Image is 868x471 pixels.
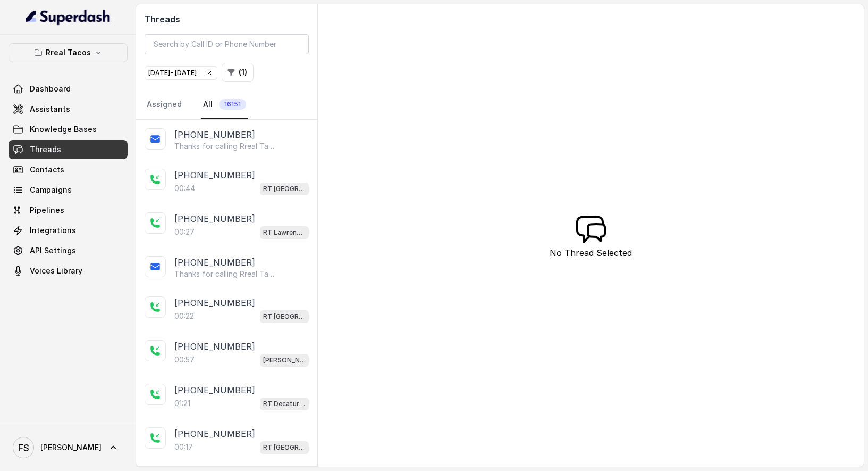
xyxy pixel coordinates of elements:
[263,184,306,194] p: RT [GEOGRAPHIC_DATA] / EN
[174,269,276,279] p: Thanks for calling Rreal Tacos! Want to make a reservation? [URL][DOMAIN_NAME] Call managed by [U...
[9,180,128,200] a: Campaigns
[145,90,184,119] a: Assigned
[174,141,276,152] p: Thanks for calling Rreal Tacos! Want to pick up your order? [URL][DOMAIN_NAME] Call managed by [U...
[40,442,102,453] span: [PERSON_NAME]
[174,212,255,225] p: [PHONE_NUMBER]
[263,442,306,453] p: RT [GEOGRAPHIC_DATA] / EN
[174,183,195,194] p: 00:44
[174,296,255,309] p: [PHONE_NUMBER]
[148,68,214,78] div: [DATE] - [DATE]
[30,124,97,135] span: Knowledge Bases
[174,256,255,269] p: [PHONE_NUMBER]
[30,84,71,94] span: Dashboard
[9,79,128,98] a: Dashboard
[174,427,255,440] p: [PHONE_NUMBER]
[145,90,309,119] nav: Tabs
[174,340,255,353] p: [PHONE_NUMBER]
[263,399,306,409] p: RT Decatur / EN
[222,63,254,82] button: (1)
[263,355,306,366] p: [PERSON_NAME] / EN
[30,205,64,216] span: Pipelines
[30,104,70,114] span: Assistants
[145,34,309,54] input: Search by Call ID or Phone Number
[174,169,255,181] p: [PHONE_NUMBER]
[174,128,255,141] p: [PHONE_NUMBER]
[174,384,255,396] p: [PHONE_NUMBER]
[9,433,128,462] a: [PERSON_NAME]
[30,144,61,155] span: Threads
[174,227,195,237] p: 00:27
[46,46,91,59] p: Rreal Tacos
[9,43,128,62] button: Rreal Tacos
[9,140,128,159] a: Threads
[18,442,29,453] text: FS
[201,90,248,119] a: All16151
[9,120,128,139] a: Knowledge Bases
[30,266,82,276] span: Voices Library
[9,160,128,179] a: Contacts
[174,398,190,409] p: 01:21
[9,261,128,280] a: Voices Library
[550,246,632,259] p: No Thread Selected
[174,442,193,452] p: 00:17
[145,66,217,80] button: [DATE]- [DATE]
[174,311,194,321] p: 00:22
[30,245,76,256] span: API Settings
[9,221,128,240] a: Integrations
[30,225,76,236] span: Integrations
[174,354,195,365] p: 00:57
[9,241,128,260] a: API Settings
[263,227,306,238] p: RT Lawrenceville
[30,164,64,175] span: Contacts
[26,9,111,26] img: light.svg
[30,185,72,195] span: Campaigns
[9,100,128,119] a: Assistants
[263,311,306,322] p: RT [GEOGRAPHIC_DATA] / EN
[9,201,128,220] a: Pipelines
[145,13,309,26] h2: Threads
[219,99,246,110] span: 16151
